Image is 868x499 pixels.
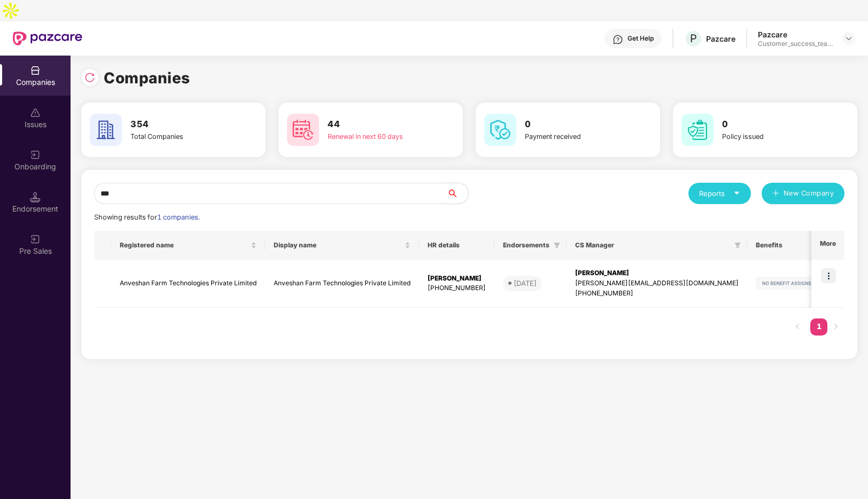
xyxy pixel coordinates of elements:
[821,268,836,283] img: icon
[84,72,95,83] img: svg+xml;base64,PHN2ZyBpZD0iUmVsb2FkLTMyeDMyIiB4bWxucz0iaHR0cDovL3d3dy53My5vcmcvMjAwMC9zdmciIHdpZH...
[446,189,468,198] span: search
[762,183,844,204] button: plusNew Company
[627,34,654,43] div: Get Help
[328,131,436,142] div: Renewal in next 60 days
[525,131,633,142] div: Payment received
[794,323,801,330] span: left
[157,213,200,221] span: 1 companies.
[734,242,741,248] span: filter
[722,118,831,131] h3: 0
[265,231,419,260] th: Display name
[732,239,743,252] span: filter
[552,239,562,252] span: filter
[446,183,469,204] button: search
[772,190,779,198] span: plus
[428,274,486,284] div: [PERSON_NAME]
[419,231,494,260] th: HR details
[733,190,740,197] span: caret-down
[111,260,265,308] td: Anveshan Farm Technologies Private Limited
[681,114,714,146] img: svg+xml;base64,PHN2ZyB4bWxucz0iaHR0cDovL3d3dy53My5vcmcvMjAwMC9zdmciIHdpZHRoPSI2MCIgaGVpZ2h0PSI2MC...
[758,40,833,48] div: Customer_success_team_lead
[575,289,739,299] div: [PHONE_NUMBER]
[747,231,830,260] th: Benefits
[265,260,419,308] td: Anveshan Farm Technologies Private Limited
[30,192,41,202] img: svg+xml;base64,PHN2ZyB3aWR0aD0iMTQuNSIgaGVpZ2h0PSIxNC41IiB2aWV3Qm94PSIwIDAgMTYgMTYiIGZpbGw9Im5vbm...
[811,231,844,260] th: More
[575,268,739,278] div: [PERSON_NAME]
[30,107,41,118] img: svg+xml;base64,PHN2ZyBpZD0iSXNzdWVzX2Rpc2FibGVkIiB4bWxucz0iaHR0cDovL3d3dy53My5vcmcvMjAwMC9zdmciIH...
[789,318,806,336] button: left
[575,278,739,289] div: [PERSON_NAME][EMAIL_ADDRESS][DOMAIN_NAME]
[30,150,41,160] img: svg+xml;base64,PHN2ZyB3aWR0aD0iMjAiIGhlaWdodD0iMjAiIHZpZXdCb3g9IjAgMCAyMCAyMCIgZmlsbD0ibm9uZSIgeG...
[90,114,122,146] img: svg+xml;base64,PHN2ZyB4bWxucz0iaHR0cDovL3d3dy53My5vcmcvMjAwMC9zdmciIHdpZHRoPSI2MCIgaGVpZ2h0PSI2MC...
[699,188,740,199] div: Reports
[844,34,853,43] img: svg+xml;base64,PHN2ZyBpZD0iRHJvcGRvd24tMzJ4MzIiIHhtbG5zPSJodHRwOi8vd3d3LnczLm9yZy8yMDAwL3N2ZyIgd2...
[514,278,537,289] div: [DATE]
[554,242,560,248] span: filter
[827,318,844,336] button: right
[810,318,827,334] a: 1
[503,241,549,250] span: Endorsements
[428,283,486,293] div: [PHONE_NUMBER]
[130,118,239,131] h3: 354
[756,277,821,290] img: svg+xml;base64,PHN2ZyB4bWxucz0iaHR0cDovL3d3dy53My5vcmcvMjAwMC9zdmciIHdpZHRoPSIxMjIiIGhlaWdodD0iMj...
[613,34,623,45] img: svg+xml;base64,PHN2ZyBpZD0iSGVscC0zMngzMiIgeG1sbnM9Imh0dHA6Ly93d3cudzMub3JnLzIwMDAvc3ZnIiB3aWR0aD...
[94,213,200,221] span: Showing results for
[274,241,402,250] span: Display name
[833,323,839,330] span: right
[30,234,41,245] img: svg+xml;base64,PHN2ZyB3aWR0aD0iMjAiIGhlaWdodD0iMjAiIHZpZXdCb3g9IjAgMCAyMCAyMCIgZmlsbD0ibm9uZSIgeG...
[104,66,190,90] h1: Companies
[810,318,827,336] li: 1
[690,32,697,45] span: P
[484,114,516,146] img: svg+xml;base64,PHN2ZyB4bWxucz0iaHR0cDovL3d3dy53My5vcmcvMjAwMC9zdmciIHdpZHRoPSI2MCIgaGVpZ2h0PSI2MC...
[130,131,239,142] div: Total Companies
[575,241,730,250] span: CS Manager
[722,131,831,142] div: Policy issued
[706,34,735,44] div: Pazcare
[30,65,41,76] img: svg+xml;base64,PHN2ZyBpZD0iQ29tcGFuaWVzIiB4bWxucz0iaHR0cDovL3d3dy53My5vcmcvMjAwMC9zdmciIHdpZHRoPS...
[111,231,265,260] th: Registered name
[287,114,319,146] img: svg+xml;base64,PHN2ZyB4bWxucz0iaHR0cDovL3d3dy53My5vcmcvMjAwMC9zdmciIHdpZHRoPSI2MCIgaGVpZ2h0PSI2MC...
[789,318,806,336] li: Previous Page
[525,118,633,131] h3: 0
[120,241,249,250] span: Registered name
[328,118,436,131] h3: 44
[13,32,82,45] img: New Pazcare Logo
[784,188,834,199] span: New Company
[827,318,844,336] li: Next Page
[758,29,833,40] div: Pazcare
